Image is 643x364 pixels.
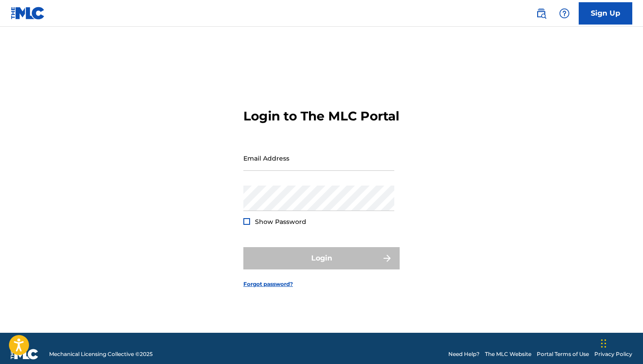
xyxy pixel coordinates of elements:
img: help [559,8,570,19]
div: Help [555,4,573,22]
a: Need Help? [448,350,480,358]
a: Public Search [532,4,550,22]
h3: Login to The MLC Portal [243,108,399,124]
a: Forgot password? [243,280,293,288]
a: The MLC Website [485,350,531,358]
iframe: Chat Widget [598,321,643,364]
img: MLC Logo [11,7,45,20]
span: Mechanical Licensing Collective © 2025 [49,350,153,358]
a: Portal Terms of Use [537,350,589,358]
img: search [536,8,547,19]
a: Privacy Policy [594,350,632,358]
a: Sign Up [579,2,632,25]
div: Drag [601,330,606,357]
img: logo [11,349,38,360]
span: Show Password [255,218,306,226]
